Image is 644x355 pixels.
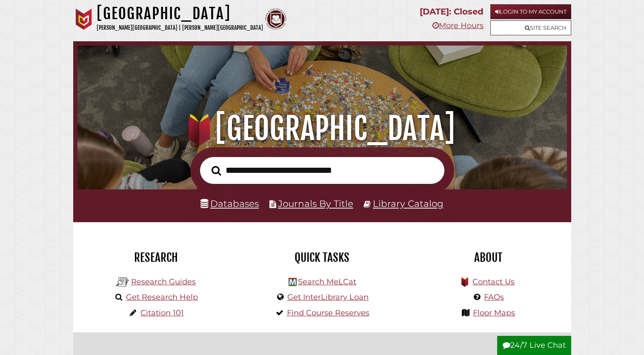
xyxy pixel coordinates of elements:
[484,292,504,302] a: FAQs
[126,292,198,302] a: Get Research Help
[298,277,356,286] a: Search MeLCat
[420,4,484,19] p: [DATE]: Closed
[278,198,353,209] a: Journals By Title
[140,308,184,318] a: Citation 101
[265,9,286,30] img: Calvin Theological Seminary
[80,250,233,265] h2: Research
[246,250,399,265] h2: Quick Tasks
[212,165,221,175] i: Search
[287,308,369,318] a: Find Course Reserves
[97,4,263,23] h1: [GEOGRAPHIC_DATA]
[131,277,196,286] a: Research Guides
[287,292,369,302] a: Get InterLibrary Loan
[373,198,444,209] a: Library Catalog
[116,276,129,289] img: Hekman Library Logo
[473,308,515,318] a: Floor Maps
[472,277,515,286] a: Contact Us
[73,9,94,30] img: Calvin University
[200,198,259,209] a: Databases
[412,250,565,265] h2: About
[97,23,263,33] p: [PERSON_NAME][GEOGRAPHIC_DATA] | [PERSON_NAME][GEOGRAPHIC_DATA]
[432,21,484,30] a: More Hours
[207,163,225,178] button: Search
[289,278,297,286] img: Hekman Library Logo
[490,20,571,35] a: Site Search
[490,4,571,19] a: Login to My Account
[87,110,557,147] h1: [GEOGRAPHIC_DATA]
